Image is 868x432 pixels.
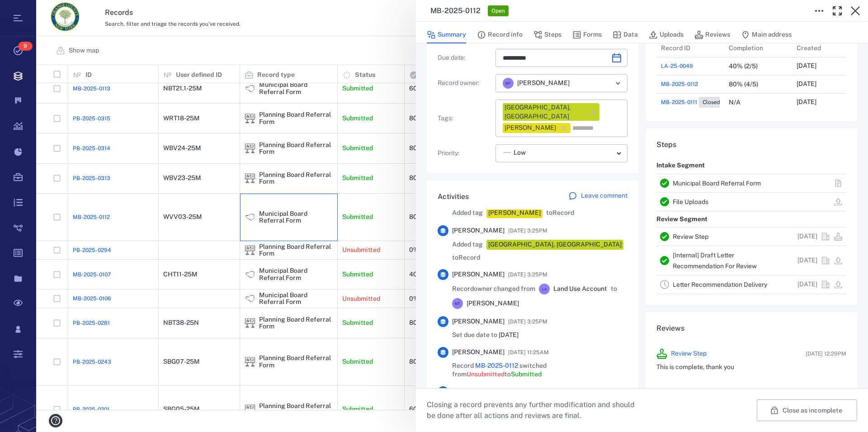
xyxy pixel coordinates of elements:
[514,148,526,157] span: Low
[568,191,627,202] a: Leave comment
[646,312,857,404] div: ReviewsReview Step[DATE] 12:29PMThis is complete, thank you
[475,362,518,369] a: MB-2025-0112
[797,98,816,107] p: [DATE]
[427,180,638,427] div: ActivitiesLeave commentAdded tag [PERSON_NAME] toRecord[PERSON_NAME][DATE] 3:25PMAdded tag [GEOGR...
[427,26,466,43] button: Summary
[508,316,547,327] span: [DATE] 3:25PM
[741,26,792,43] button: Main address
[499,331,519,338] span: [DATE]
[797,280,817,289] p: [DATE]
[438,79,492,88] p: Record owner :
[452,209,483,218] span: Added tag
[656,323,846,334] h6: Reviews
[656,211,708,228] p: Review Segment
[438,114,492,123] p: Tags :
[546,209,574,218] span: to Record
[757,399,857,421] button: Close as incomplete
[673,281,767,288] a: Letter Recommendation Delivery
[649,26,684,43] button: Uploads
[20,6,39,14] span: Help
[533,26,561,43] button: Steps
[661,98,697,106] span: MB-2025-0111
[488,240,622,249] div: [GEOGRAPHIC_DATA], [GEOGRAPHIC_DATA]
[18,42,33,51] span: 9
[673,252,757,270] a: [Internal] Draft Letter Recommendation For Review
[452,298,463,309] div: M T
[661,35,690,61] div: Record ID
[511,370,542,378] span: Submitted
[656,39,724,57] div: Record ID
[656,139,846,150] h6: Steps
[452,348,505,357] span: [PERSON_NAME]
[810,2,828,20] button: Toggle to Edit Boxes
[729,63,758,70] div: 40% (2/5)
[729,81,758,88] div: 80% (4/5)
[646,128,857,312] div: StepsIntake SegmentMunicipal Board Referral FormFile UploadsReview SegmentReview Step[DATE][Inter...
[729,35,763,61] div: Completion
[701,99,722,106] span: Closed
[452,317,505,326] span: [PERSON_NAME]
[673,233,708,240] a: Review Step
[452,226,505,235] span: [PERSON_NAME]
[792,39,860,57] div: Created
[797,62,816,71] p: [DATE]
[581,191,627,200] p: Leave comment
[517,79,570,88] span: [PERSON_NAME]
[661,80,698,88] a: MB-2025-0112
[846,2,864,20] button: Close
[724,39,792,57] div: Completion
[467,299,519,308] span: [PERSON_NAME]
[649,341,854,385] div: Review Step[DATE] 12:29PMThis is complete, thank you
[797,256,817,265] p: [DATE]
[572,26,602,43] button: Forms
[503,78,514,89] div: M T
[438,149,492,158] p: Priority :
[508,386,549,397] span: [DATE] 11:24AM
[452,270,505,279] span: [PERSON_NAME]
[797,232,817,241] p: [DATE]
[505,123,556,133] div: [PERSON_NAME]
[797,35,821,61] div: Created
[671,349,707,358] a: Review Step
[452,240,483,249] span: Added tag
[656,363,846,372] p: This is complete, thank you
[656,157,705,174] p: Intake Segment
[797,80,816,89] p: [DATE]
[608,49,626,67] button: Choose date, selected date is Sep 17, 2025
[438,191,469,202] h6: Activities
[612,77,624,90] button: Open
[452,361,627,379] span: Record switched from to
[488,209,541,218] div: [PERSON_NAME]
[729,99,741,106] div: N/A
[806,350,846,358] span: [DATE] 12:29PM
[539,284,550,294] div: L A
[427,399,642,421] p: Closing a record prevents any further modification and should be done after all actions and revie...
[508,269,547,280] span: [DATE] 3:25PM
[452,285,535,294] span: Record owner changed from
[452,387,505,396] span: [PERSON_NAME]
[611,285,617,294] span: to
[505,103,585,121] div: [GEOGRAPHIC_DATA], [GEOGRAPHIC_DATA]
[452,253,480,262] span: to Record
[477,26,523,43] button: Record info
[661,62,693,70] a: LA-25-0049
[438,53,492,62] p: Due date :
[452,331,519,340] span: Set due date to
[508,347,549,358] span: [DATE] 11:25AM
[508,225,547,236] span: [DATE] 3:25PM
[661,97,724,108] a: MB-2025-0111Closed
[828,2,846,20] button: Toggle Fullscreen
[694,26,730,43] button: Reviews
[613,26,638,43] button: Data
[430,5,481,16] h3: MB-2025-0112
[673,180,761,187] a: Municipal Board Referral Form
[673,198,708,205] a: File Uploads
[553,285,607,294] span: Land Use Account
[467,370,505,378] span: Unsubmitted
[490,7,507,15] span: Open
